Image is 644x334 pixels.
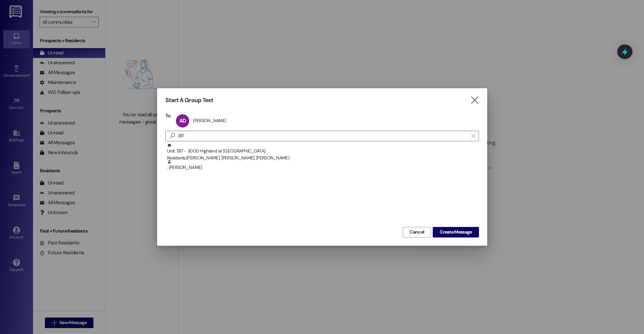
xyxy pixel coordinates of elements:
div: Unit: 3117 - 3000 Highland at [GEOGRAPHIC_DATA] [167,143,479,162]
div: : [PERSON_NAME] [165,159,479,176]
span: Cancel [410,229,424,236]
div: : [PERSON_NAME] [167,159,479,171]
i:  [471,133,475,139]
h3: Start A Group Text [165,97,214,104]
div: [PERSON_NAME] [193,118,226,124]
div: Unit: 3117 - 3000 Highland at [GEOGRAPHIC_DATA]Residents:[PERSON_NAME], [PERSON_NAME], [PERSON_NAME] [165,143,479,159]
div: Residents: [PERSON_NAME], [PERSON_NAME], [PERSON_NAME] [167,154,479,161]
span: Create Message [440,229,472,236]
h3: To: [165,113,171,119]
i:  [470,97,479,104]
span: AD [179,117,186,124]
i:  [167,132,178,139]
input: Search for any contact or apartment [178,131,468,141]
button: Clear text [468,131,479,141]
button: Cancel [403,227,431,237]
button: Create Message [433,227,479,237]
